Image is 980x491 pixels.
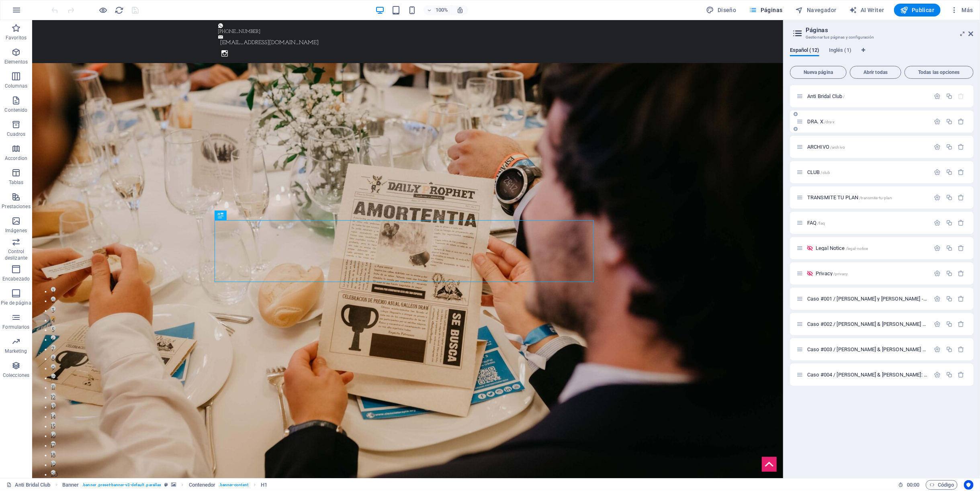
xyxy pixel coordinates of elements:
button: Publicar [894,4,941,16]
div: Pestañas de idiomas [790,47,974,63]
button: 14 [18,392,23,397]
p: Imágenes [5,227,27,234]
button: 15 [18,402,23,407]
div: TRANSMITE TU PLAN/transmite-tu-plan [805,195,930,200]
button: Nueva página [790,66,847,79]
a: Haz clic para cancelar la selección y doble clic para abrir páginas [6,480,51,490]
div: Duplicar [946,245,953,252]
button: 10 [18,354,23,358]
button: Diseño [703,4,740,16]
span: Abrir todas [853,70,898,75]
div: Configuración [934,245,941,252]
button: 9 [18,344,23,349]
div: Configuración [934,194,941,201]
div: Eliminar [958,346,965,353]
div: Configuración [934,143,941,150]
button: 4 [18,296,23,301]
span: Haz clic para abrir la página [816,245,868,251]
span: /legal-notice [846,246,868,251]
div: Anti Bridal Club/ [805,94,930,99]
span: Haz clic para abrir la página [807,169,830,175]
div: Eliminar [958,169,965,176]
p: Pie de página [1,300,31,306]
button: Abrir todas [850,66,901,79]
div: Eliminar [958,270,965,277]
p: Accordion [5,155,27,162]
div: Eliminar [958,295,965,302]
p: Favoritos [6,35,27,41]
button: Usercentrics [964,480,974,490]
span: /dra-x [824,120,835,124]
span: Español (12) [790,45,819,57]
p: Contenido [4,107,27,113]
div: Duplicar [946,346,953,353]
div: Configuración [934,295,941,302]
span: Publicar [900,6,935,14]
button: 1 [18,267,23,272]
button: 17 [18,421,23,426]
div: Duplicar [946,169,953,176]
div: Duplicar [946,118,953,125]
span: Código [929,480,954,490]
div: Configuración [934,219,941,226]
p: Marketing [5,348,27,354]
div: Legal Notice/legal-notice [813,245,930,251]
h3: Gestionar tus páginas y configuración [806,34,957,41]
i: Volver a cargar página [115,6,124,15]
div: Caso #003 / [PERSON_NAME] & [PERSON_NAME] — Rally Dakar del Amor [805,347,930,352]
div: Caso #001 / [PERSON_NAME] y [PERSON_NAME] - El hechizo eterno [805,296,930,301]
button: 8 [18,334,23,339]
button: reload [115,5,124,15]
span: /transmite-tu-plan [859,196,892,200]
span: Haz clic para seleccionar y doble clic para editar [261,480,267,490]
span: Todas las opciones [908,70,970,75]
div: ARCHIVO/archivo [805,144,930,149]
h6: Tiempo de la sesión [898,480,920,490]
div: Eliminar [958,194,965,201]
div: Privacy/privacy [813,271,930,276]
span: Haz clic para seleccionar y doble clic para editar [189,480,216,490]
div: Eliminar [958,143,965,150]
span: /club [821,170,831,175]
div: Caso #004 / [PERSON_NAME] & [PERSON_NAME]: Un universo con reglas propias [805,372,930,377]
p: Colecciones [3,372,29,378]
i: Este elemento es un preajuste personalizable [164,483,168,487]
button: 19 [18,440,23,445]
button: 13 [18,383,23,387]
div: Eliminar [958,245,965,252]
button: 16 [18,411,23,416]
span: Diseño [706,6,737,14]
div: Duplicar [946,143,953,150]
button: AI Writer [846,4,888,16]
span: Navegador [796,6,837,14]
span: . banner .preset-banner-v3-default .parallax [82,480,161,490]
div: Duplicar [946,93,953,100]
div: Eliminar [958,219,965,226]
button: 6 [18,315,23,320]
h2: Páginas [806,27,974,34]
div: Configuración [934,371,941,378]
span: Haz clic para abrir la página [807,119,835,125]
button: Código [926,480,957,490]
div: Eliminar [958,371,965,378]
div: DRA. X/dra-x [805,119,930,124]
p: Tablas [9,179,24,186]
div: Configuración [934,169,941,176]
div: Duplicar [946,194,953,201]
button: 3 [18,286,23,291]
p: Encabezado [2,276,30,282]
span: Más [950,6,973,14]
span: Páginas [749,6,783,14]
button: 7 [18,325,23,329]
p: Cuadros [7,131,26,137]
button: 2 [18,276,23,281]
i: Este elemento contiene un fondo [171,483,176,487]
button: Páginas [746,4,786,16]
nav: breadcrumb [62,480,268,490]
div: Duplicar [946,321,953,327]
p: Columnas [5,83,28,89]
div: Duplicar [946,371,953,378]
span: Haz clic para seleccionar y doble clic para editar [62,480,79,490]
p: Prestaciones [2,203,30,210]
span: Haz clic para abrir la página [807,220,825,226]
